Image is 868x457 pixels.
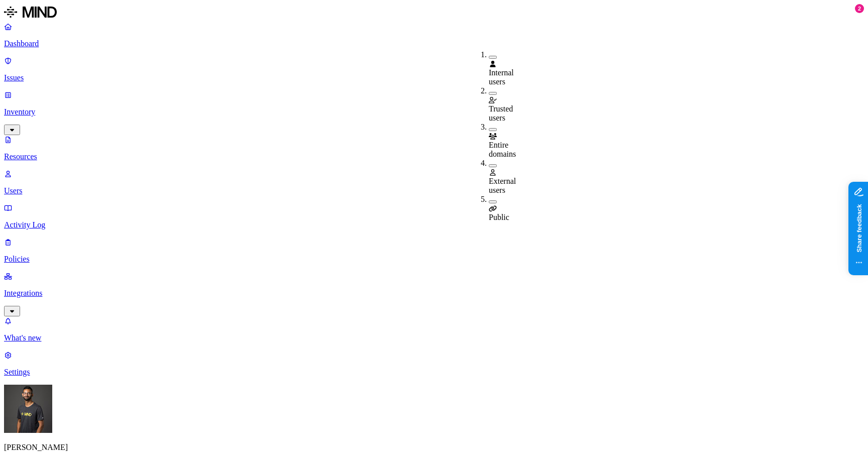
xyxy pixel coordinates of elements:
a: What's new [4,316,864,342]
p: Settings [4,368,864,377]
p: Resources [4,152,864,161]
img: MIND [4,4,57,20]
p: Dashboard [4,39,864,48]
a: MIND [4,4,864,22]
p: Policies [4,255,864,264]
p: Activity Log [4,220,864,230]
span: Trusted users [489,104,513,122]
span: External users [489,177,516,194]
span: Entire domains [489,141,516,158]
a: Resources [4,135,864,161]
a: Users [4,169,864,195]
a: Integrations [4,272,864,315]
a: Settings [4,351,864,377]
p: Integrations [4,289,864,298]
img: Amit Cohen [4,385,52,433]
p: Users [4,186,864,195]
a: Issues [4,56,864,82]
p: Issues [4,73,864,82]
a: Activity Log [4,203,864,230]
div: 2 [855,4,864,13]
p: What's new [4,333,864,342]
a: Dashboard [4,22,864,48]
p: Inventory [4,107,864,117]
span: Internal users [489,68,514,86]
a: Policies [4,238,864,264]
a: Inventory [4,90,864,134]
span: Public [489,213,509,221]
